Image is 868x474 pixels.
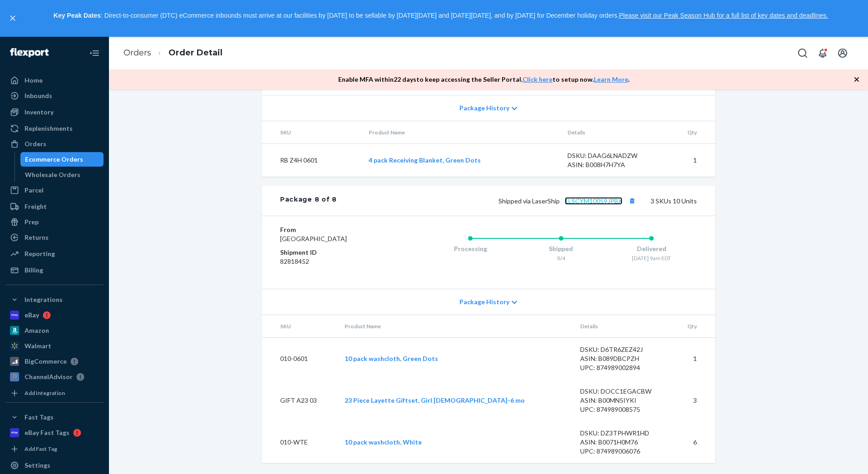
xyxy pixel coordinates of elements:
[673,315,715,338] th: Qty
[5,73,104,88] a: Home
[626,195,638,207] button: Copy tracking number
[25,124,73,133] div: Replenishments
[5,263,104,277] a: Billing
[337,195,697,207] div: 3 SKUs 10 Units
[25,372,73,381] div: ChannelAdvisor
[606,254,697,262] div: [DATE] 9am EDT
[337,315,573,338] th: Product Name
[523,75,552,83] a: Click here
[660,121,715,144] th: Qty
[25,445,57,453] div: Add Fast Tag
[580,429,666,438] div: DSKU: DZ3TPHWR1HD
[498,197,638,205] span: Shipped via LaserShip
[5,137,104,151] a: Orders
[5,354,104,369] a: BigCommerce
[5,247,104,261] a: Reporting
[116,39,230,66] ol: breadcrumbs
[5,388,104,399] a: Add Integration
[606,244,697,253] div: Delivered
[5,425,104,440] a: eBay Fast Tags
[369,156,481,164] a: 4 pack Receiving Blanket, Green Dots
[25,139,46,148] div: Orders
[5,339,104,353] a: Walmart
[280,195,337,207] div: Package 8 of 8
[516,254,607,262] div: 8/4
[280,248,389,257] dt: Shipment ID
[580,387,666,396] div: DSKU: DOCC1EGACBW
[280,225,389,234] dt: From
[425,244,516,253] div: Processing
[580,345,666,354] div: DSKU: D6TR6ZEZ42J
[660,143,715,177] td: 1
[25,389,65,397] div: Add Integration
[5,370,104,384] a: ChannelAdvisor
[5,215,104,229] a: Prep
[338,75,630,84] p: Enable MFA within 22 days to keep accessing the Seller Portal. to setup now. .
[5,444,104,454] a: Add Fast Tag
[123,48,151,58] a: Orders
[5,292,104,307] button: Integrations
[262,421,337,463] td: 010-WTE
[25,233,49,242] div: Returns
[580,396,666,405] div: ASIN: B00MN5IYKI
[280,235,347,242] span: [GEOGRAPHIC_DATA]
[673,421,715,463] td: 6
[833,44,852,62] button: Open account menu
[25,357,67,366] div: BigCommerce
[25,311,39,320] div: eBay
[619,12,828,19] a: Please visit our Peak Season Hub for a full list of key dates and deadlines.
[594,75,628,83] a: Learn More
[20,152,104,167] a: Ecommerce Orders
[565,197,622,205] a: 1LSCYM10059JPBX
[25,295,63,304] div: Integrations
[673,380,715,421] td: 3
[5,410,104,425] button: Fast Tags
[25,249,55,258] div: Reporting
[580,405,666,414] div: UPC: 874989008575
[262,121,361,144] th: SKU
[262,380,337,421] td: GIFT A23 03
[5,323,104,338] a: Amazon
[5,105,104,119] a: Inventory
[262,338,337,380] td: 010-0601
[459,297,509,306] span: Package History
[25,266,43,275] div: Billing
[25,217,39,227] div: Prep
[25,170,80,179] div: Wholesale Orders
[8,14,17,23] button: close,
[5,230,104,245] a: Returns
[345,355,438,362] a: 10 pack washcloth, Green Dots
[25,428,69,437] div: eBay Fast Tags
[673,338,715,380] td: 1
[794,44,812,62] button: Open Search Box
[567,151,653,160] div: DSKU: DAAG6LNADZW
[25,413,54,422] div: Fast Tags
[25,326,49,335] div: Amazon
[5,199,104,214] a: Freight
[25,76,43,85] div: Home
[25,108,54,117] div: Inventory
[459,104,509,113] span: Package History
[361,121,561,144] th: Product Name
[20,6,39,15] span: Chat
[25,186,44,195] div: Parcel
[580,354,666,363] div: ASIN: B089DBCPZH
[580,447,666,456] div: UPC: 874989006076
[25,202,47,211] div: Freight
[25,155,83,164] div: Ecommerce Orders
[262,143,361,177] td: RB Z4H 0601
[280,257,389,266] dd: 82818452
[10,48,49,57] img: Flexport logo
[516,244,607,253] div: Shipped
[25,341,51,351] div: Walmart
[573,315,673,338] th: Details
[262,315,337,338] th: SKU
[85,44,104,62] button: Close Navigation
[5,121,104,136] a: Replenishments
[580,363,666,372] div: UPC: 874989002894
[54,12,101,19] strong: Key Peak Dates
[22,8,860,24] p: : Direct-to-consumer (DTC) eCommerce inbounds must arrive at our facilities by [DATE] to be sella...
[345,396,525,404] a: 23 Piece Layette Giftset, Girl [DEMOGRAPHIC_DATA]-6 mo
[20,168,104,182] a: Wholesale Orders
[567,160,653,169] div: ASIN: B008H7H7YA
